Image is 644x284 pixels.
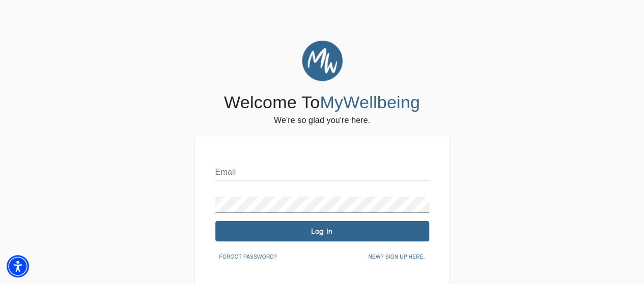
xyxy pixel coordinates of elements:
[215,252,281,260] a: Forgot password?
[215,221,429,241] button: Log In
[219,253,277,262] span: Forgot password?
[7,255,29,277] div: Accessibility Menu
[364,249,429,265] button: New? Sign up here.
[320,92,420,112] span: MyWellbeing
[274,113,370,128] h6: We're so glad you're here.
[302,41,343,81] img: MyWellbeing
[215,249,281,265] button: Forgot password?
[219,227,425,236] span: Log In
[224,92,420,113] h4: Welcome To
[368,253,425,262] span: New? Sign up here.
